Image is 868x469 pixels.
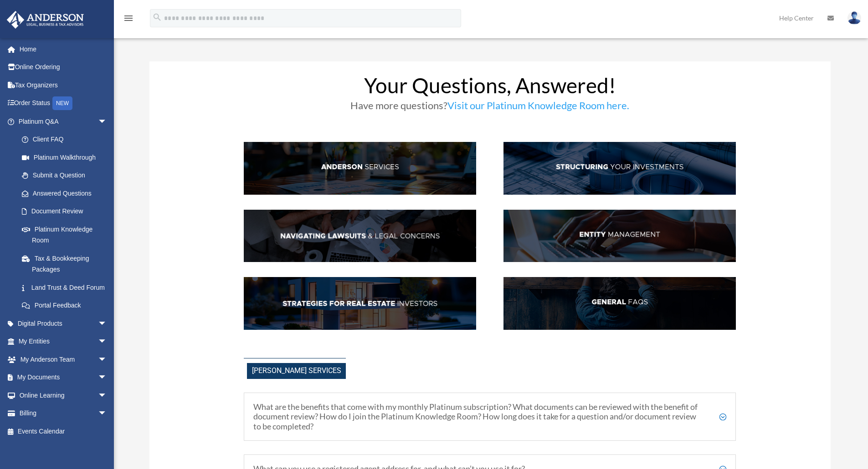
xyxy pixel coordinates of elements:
[13,131,116,149] a: Client FAQ
[13,148,121,166] a: Platinum Walkthrough
[123,16,134,24] a: menu
[244,277,476,330] img: StratsRE_hdr
[98,368,116,387] span: arrow_drop_down
[6,314,121,333] a: Digital Productsarrow_drop_down
[244,142,476,195] img: AndServ_hdr
[503,210,736,262] img: EntManag_hdr
[6,386,121,404] a: Online Learningarrow_drop_down
[6,368,121,387] a: My Documentsarrow_drop_down
[6,404,121,423] a: Billingarrow_drop_down
[13,249,121,278] a: Tax & Bookkeeping Packages
[6,76,121,94] a: Tax Organizers
[6,333,121,351] a: My Entitiesarrow_drop_down
[13,220,121,249] a: Platinum Knowledge Room
[253,402,726,432] h5: What are the benefits that come with my monthly Platinum subscription? What documents can be revi...
[123,13,134,24] i: menu
[98,386,116,405] span: arrow_drop_down
[13,166,121,185] a: Submit a Question
[244,75,736,101] h1: Your Questions, Answered!
[13,184,121,202] a: Answered Questions
[98,350,116,369] span: arrow_drop_down
[847,11,861,25] img: User Pic
[447,99,629,116] a: Visit our Platinum Knowledge Room here.
[244,210,476,262] img: NavLaw_hdr
[6,422,121,440] a: Events Calendar
[98,112,116,131] span: arrow_drop_down
[6,40,121,58] a: Home
[6,94,121,113] a: Order StatusNEW
[247,363,346,379] span: [PERSON_NAME] Services
[13,278,121,297] a: Land Trust & Deed Forum
[244,101,736,115] h3: Have more questions?
[98,404,116,423] span: arrow_drop_down
[13,297,121,315] a: Portal Feedback
[6,112,121,131] a: Platinum Q&Aarrow_drop_down
[52,96,72,110] div: NEW
[98,314,116,333] span: arrow_drop_down
[503,277,736,330] img: GenFAQ_hdr
[13,202,121,221] a: Document Review
[4,11,87,29] img: Anderson Advisors Platinum Portal
[152,12,162,22] i: search
[503,142,736,195] img: StructInv_hdr
[98,333,116,351] span: arrow_drop_down
[6,350,121,368] a: My Anderson Teamarrow_drop_down
[6,58,121,76] a: Online Ordering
